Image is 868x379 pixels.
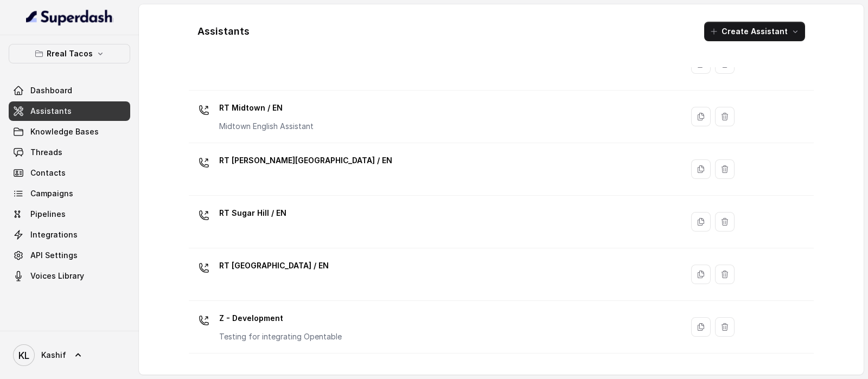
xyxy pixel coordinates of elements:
a: Campaigns [9,184,130,203]
span: Pipelines [30,209,66,220]
a: Kashif [9,340,130,370]
span: Kashif [41,350,66,361]
span: Voices Library [30,271,84,281]
button: Create Assistant [704,22,805,41]
span: Threads [30,147,62,158]
h1: Assistants [197,23,250,40]
span: Knowledge Bases [30,126,99,137]
span: Integrations [30,229,78,240]
a: Assistants [9,101,130,121]
span: Assistants [30,106,72,117]
span: Dashboard [30,85,72,96]
p: Rreal Tacos [47,47,93,60]
p: RT [PERSON_NAME][GEOGRAPHIC_DATA] / EN [219,152,392,169]
span: Contacts [30,168,66,178]
p: Testing for integrating Opentable [219,331,342,342]
text: KL [18,350,29,361]
a: Knowledge Bases [9,122,130,142]
p: Z - Development [219,310,342,327]
a: Dashboard [9,81,130,100]
p: RT Sugar Hill / EN [219,204,286,222]
a: Integrations [9,225,130,245]
p: RT [GEOGRAPHIC_DATA] / EN [219,257,329,274]
a: Threads [9,143,130,162]
a: Voices Library [9,266,130,286]
button: Rreal Tacos [9,44,130,63]
img: light.svg [26,9,113,26]
span: API Settings [30,250,78,261]
span: Campaigns [30,188,73,199]
a: Pipelines [9,204,130,224]
p: RT Midtown / EN [219,99,314,117]
a: API Settings [9,246,130,265]
a: Contacts [9,163,130,183]
p: Midtown English Assistant [219,121,314,132]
